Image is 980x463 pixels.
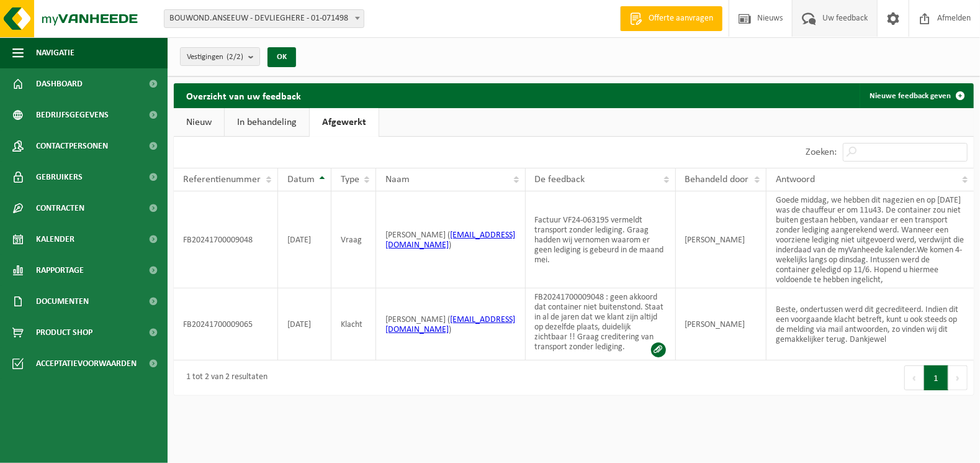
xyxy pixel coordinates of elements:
[385,231,515,250] a: [EMAIL_ADDRESS][DOMAIN_NAME]
[36,224,74,255] span: Kalender
[766,288,974,360] td: Beste, ondertussen werd dit gecrediteerd. Indien dit een voorgaande klacht betreft, kunt u ook st...
[526,288,676,360] td: FB20241700009048 : geen akkoord dat container niet buitenstond. Staat in al de jaren dat we klant...
[310,108,379,137] a: Afgewerkt
[36,131,108,162] span: Contactpersonen
[645,12,716,25] span: Offerte aanvragen
[376,288,525,360] td: [PERSON_NAME] ( )
[685,175,749,185] span: Behandeld door
[287,175,315,185] span: Datum
[766,191,974,288] td: Goede middag, we hebben dit nagezien en op [DATE] was de chauffeur er om 11u43. De container zou ...
[180,367,267,389] div: 1 tot 2 van 2 resultaten
[948,365,968,390] button: Next
[164,10,364,27] span: BOUWOND.ANSEEUW - DEVLIEGHERE - 01-071498
[180,47,260,66] button: Vestigingen(2/2)
[36,162,83,193] span: Gebruikers
[278,191,332,288] td: [DATE]
[225,108,309,137] a: In behandeling
[187,48,243,66] span: Vestigingen
[174,83,313,108] h2: Overzicht van uw feedback
[36,317,92,348] span: Product Shop
[174,108,224,137] a: Nieuw
[36,68,83,99] span: Dashboard
[227,53,243,61] count: (2/2)
[267,47,296,67] button: OK
[535,175,585,185] span: De feedback
[183,175,261,185] span: Referentienummer
[860,83,973,108] a: Nieuwe feedback geven
[36,348,137,379] span: Acceptatievoorwaarden
[526,191,676,288] td: Factuur VF24-063195 vermeldt transport zonder lediging. Graag hadden wij vernomen waarom er geen ...
[174,288,278,360] td: FB20241700009065
[278,288,332,360] td: [DATE]
[904,365,924,390] button: Previous
[36,255,84,286] span: Rapportage
[376,191,525,288] td: [PERSON_NAME] ( )
[331,288,376,360] td: Klacht
[36,193,84,224] span: Contracten
[620,6,722,31] a: Offerte aanvragen
[385,175,410,185] span: Naam
[776,175,815,185] span: Antwoord
[36,286,89,317] span: Documenten
[806,148,837,158] label: Zoeken:
[341,175,359,185] span: Type
[331,191,376,288] td: Vraag
[36,99,109,131] span: Bedrijfsgegevens
[164,9,364,28] span: BOUWOND.ANSEEUW - DEVLIEGHERE - 01-071498
[174,191,278,288] td: FB20241700009048
[385,315,515,334] a: [EMAIL_ADDRESS][DOMAIN_NAME]
[676,288,766,360] td: [PERSON_NAME]
[924,365,948,390] button: 1
[36,37,74,68] span: Navigatie
[676,191,766,288] td: [PERSON_NAME]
